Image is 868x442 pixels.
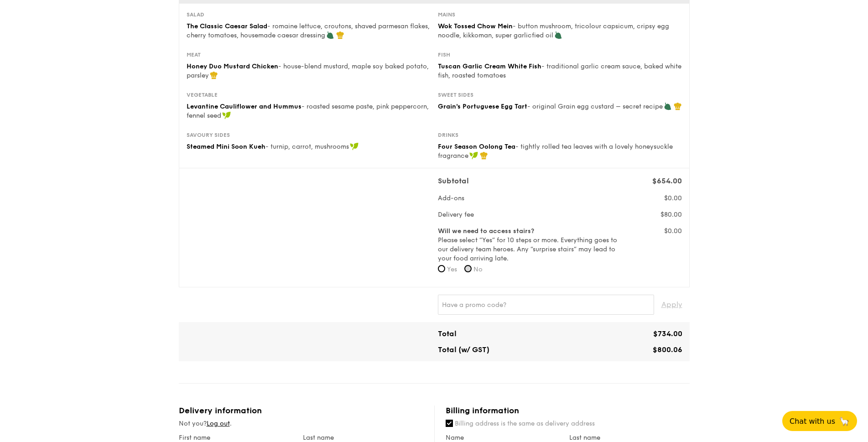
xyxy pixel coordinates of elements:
span: The Classic Caesar Salad [187,22,267,30]
img: icon-vegan.f8ff3823.svg [222,111,231,120]
img: icon-vegan.f8ff3823.svg [350,142,359,151]
span: $734.00 [653,329,682,338]
span: Add-ons [438,194,464,202]
span: Delivery fee [438,211,474,218]
span: Levantine Cauliflower and Hummus [187,103,301,110]
span: Honey Duo Mustard Chicken [187,62,278,70]
label: Name [446,434,566,442]
span: Tuscan Garlic Cream White Fish [438,62,541,70]
label: First name [179,434,299,442]
span: $654.00 [652,177,682,185]
input: Billing address is the same as delivery address [446,420,453,427]
img: icon-chef-hat.a58ddaea.svg [480,151,488,160]
span: Chat with us [790,417,835,426]
span: Apply [661,295,682,315]
span: - turnip, carrot, mushrooms [265,143,349,151]
img: icon-vegetarian.fe4039eb.svg [664,102,672,110]
span: Wok Tossed Chow Mein [438,22,513,30]
span: $0.00 [664,194,682,202]
button: Chat with us🦙 [782,411,857,431]
img: icon-chef-hat.a58ddaea.svg [674,102,682,110]
span: - house-blend mustard, maple soy baked potato, parsley [187,62,429,79]
span: - romaine lettuce, croutons, shaved parmesan flakes, cherry tomatoes, housemade caesar dressing [187,22,430,39]
div: Salad [187,11,431,18]
span: 🦙 [839,416,850,426]
span: Delivery information [179,406,262,416]
input: Yes [438,265,445,272]
img: icon-vegetarian.fe4039eb.svg [326,31,334,39]
span: Subtotal [438,177,469,185]
label: Please select “Yes” for 10 steps or more. Everything goes to our delivery team heroes. Any “surpr... [438,227,619,263]
div: Meat [187,51,431,58]
div: Not you? . [179,419,423,428]
span: Grain's Portuguese Egg Tart [438,103,527,110]
img: icon-vegan.f8ff3823.svg [469,151,478,160]
span: - button mushroom, tricolour capsicum, cripsy egg noodle, kikkoman, super garlicfied oil [438,22,669,39]
img: icon-vegetarian.fe4039eb.svg [554,31,562,39]
a: Log out [207,420,230,427]
span: Yes [447,265,457,273]
img: icon-chef-hat.a58ddaea.svg [210,71,218,79]
span: - traditional garlic cream sauce, baked white fish, roasted tomatoes [438,62,681,79]
input: No [464,265,472,272]
input: Have a promo code? [438,295,654,315]
div: Savoury sides [187,131,431,139]
div: Mains [438,11,682,18]
img: icon-chef-hat.a58ddaea.svg [336,31,344,39]
span: - roasted sesame paste, pink peppercorn, fennel seed [187,103,429,120]
div: Sweet sides [438,91,682,99]
span: Billing information [446,406,519,416]
span: Billing address is the same as delivery address [455,420,595,427]
div: Drinks [438,131,682,139]
span: $80.00 [660,211,682,218]
span: No [473,265,483,273]
span: Total [438,329,457,338]
span: - tightly rolled tea leaves with a lovely honeysuckle fragrance [438,143,673,160]
label: Last name [303,434,423,442]
span: $800.06 [653,345,682,354]
span: Total (w/ GST) [438,345,489,354]
div: Vegetable [187,91,431,99]
b: Will we need to access stairs? [438,227,534,235]
div: Fish [438,51,682,58]
span: - original Grain egg custard – secret recipe [527,103,663,110]
label: Last name [569,434,690,442]
span: $0.00 [664,227,682,235]
span: Four Season Oolong Tea [438,143,515,151]
span: Steamed Mini Soon Kueh [187,143,265,151]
